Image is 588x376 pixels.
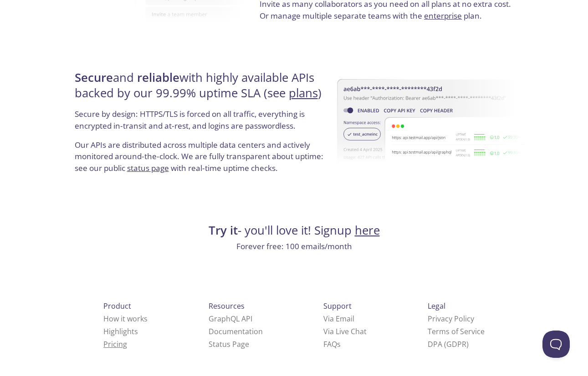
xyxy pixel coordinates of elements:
strong: Secure [75,70,113,85]
strong: Try it [209,222,238,238]
p: Forever free: 100 emails/month [72,241,516,252]
strong: reliable [137,70,179,85]
a: How it works [103,314,148,324]
a: DPA (GDPR) [428,339,469,349]
a: Privacy Policy [428,314,474,324]
span: Resources [209,301,245,311]
h4: - you'll love it! Signup [72,223,516,238]
span: Product [103,301,131,311]
a: Terms of Service [428,326,485,336]
h4: and with highly available APIs backed by our 99.99% uptime SLA (see ) [75,70,328,109]
a: FAQ [323,339,341,349]
a: Highlights [103,326,138,336]
img: uptime [337,50,525,196]
a: Via Live Chat [323,326,367,336]
a: here [355,222,380,238]
span: Support [323,301,352,311]
iframe: Help Scout Beacon - Open [542,331,570,358]
span: Legal [428,301,445,311]
p: Our APIs are distributed across multiple data centers and actively monitored around-the-clock. We... [75,139,328,181]
a: Status Page [209,339,249,349]
p: Secure by design: HTTPS/TLS is forced on all traffic, everything is encrypted in-transit and at-r... [75,108,328,139]
a: Documentation [209,326,263,336]
a: Pricing [103,339,127,349]
a: plans [289,85,318,101]
a: status page [127,163,169,173]
span: s [337,339,341,349]
a: GraphQL API [209,314,252,324]
a: enterprise [424,10,462,21]
a: Via Email [323,314,354,324]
